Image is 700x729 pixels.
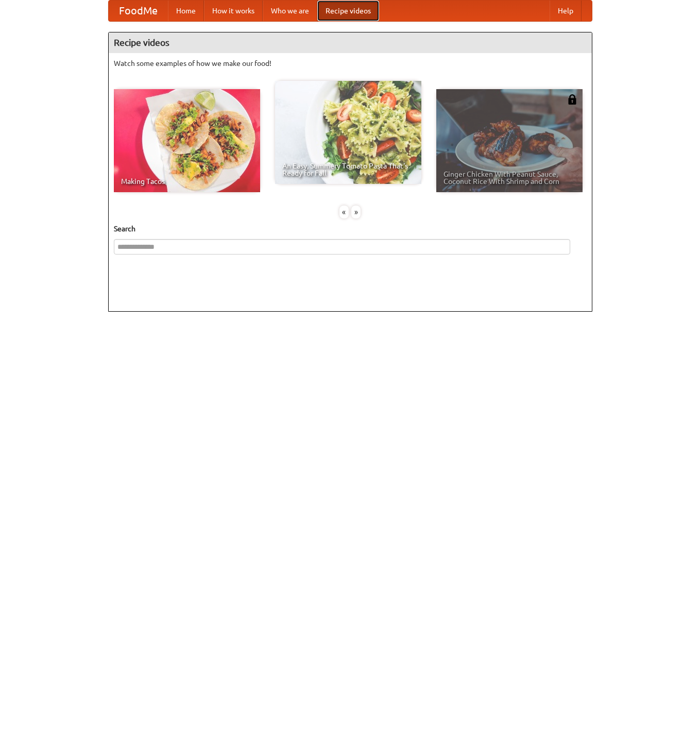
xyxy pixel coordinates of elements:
a: Making Tacos [114,89,260,192]
a: An Easy, Summery Tomato Pasta That's Ready for Fall [275,81,421,184]
h4: Recipe videos [109,32,592,53]
span: Making Tacos [121,178,253,185]
span: An Easy, Summery Tomato Pasta That's Ready for Fall [282,162,414,177]
a: Recipe videos [317,1,379,21]
div: « [339,206,349,218]
a: FoodMe [109,1,168,21]
a: Who we are [263,1,317,21]
div: » [351,206,361,218]
img: 483408.png [567,94,577,105]
a: How it works [204,1,263,21]
h5: Search [114,224,587,234]
a: Help [550,1,582,21]
p: Watch some examples of how we make our food! [114,58,587,69]
a: Home [168,1,204,21]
